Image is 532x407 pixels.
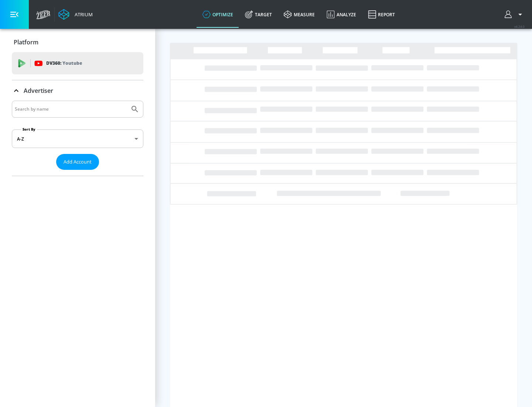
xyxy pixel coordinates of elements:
a: Target [239,1,278,28]
span: Add Account [64,158,92,166]
p: Advertiser [24,87,53,95]
div: Platform [12,32,143,53]
div: Advertiser [12,101,143,176]
a: Atrium [58,9,93,20]
div: Advertiser [12,80,143,101]
input: Search by name [15,104,127,114]
a: Report [362,1,401,28]
a: measure [278,1,321,28]
a: optimize [197,1,239,28]
p: Youtube [62,59,82,67]
nav: list of Advertiser [12,170,143,176]
span: v 4.24.0 [514,24,525,28]
div: Atrium [72,11,93,18]
div: A-Z [12,129,143,148]
button: Add Account [56,154,99,170]
a: Analyze [321,1,362,28]
div: DV360: Youtube [12,52,143,74]
p: DV360: [46,59,82,67]
label: Sort By [21,127,37,132]
p: Platform [14,38,38,46]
